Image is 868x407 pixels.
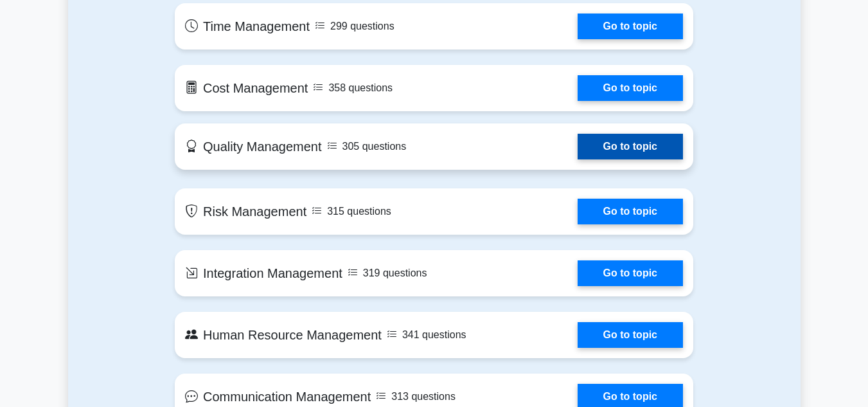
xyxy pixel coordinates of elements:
[578,199,683,224] a: Go to topic
[578,75,683,101] a: Go to topic
[578,14,683,39] a: Go to topic
[578,260,683,286] a: Go to topic
[578,322,683,348] a: Go to topic
[578,134,683,159] a: Go to topic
